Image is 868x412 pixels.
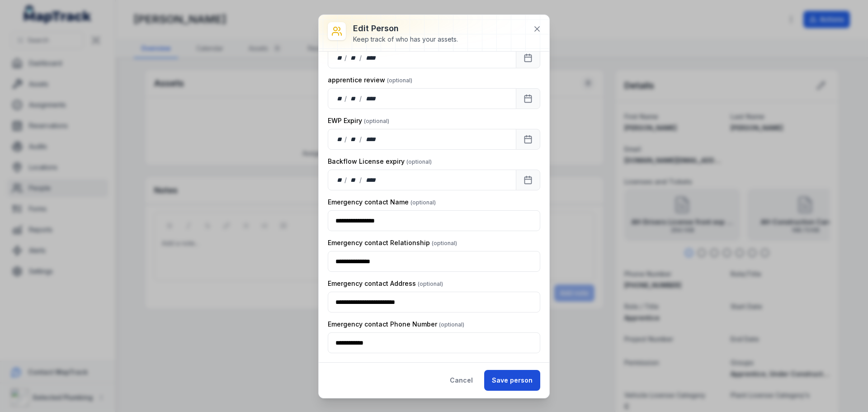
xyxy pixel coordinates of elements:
div: day, [335,94,344,103]
div: / [344,94,348,103]
button: Calendar [516,47,540,68]
div: day, [335,175,344,185]
div: day, [335,53,344,62]
h3: Edit person [353,22,458,35]
label: Backflow License expiry [328,157,432,166]
label: Emergency contact Address [328,279,443,288]
div: year, [363,53,379,62]
div: Keep track of who has your assets. [353,35,458,44]
label: EWP Expiry [328,116,389,125]
label: Emergency contact Name [328,198,436,207]
div: / [344,53,348,62]
label: apprentice review [328,76,412,85]
button: Save person [484,370,540,391]
div: / [359,175,363,185]
button: Calendar [516,88,540,109]
div: month, [348,135,360,144]
div: / [359,94,363,103]
div: day, [335,135,344,144]
div: month, [348,53,360,62]
div: year, [363,94,379,103]
label: Emergency contact Phone Number [328,320,464,329]
div: year, [363,175,379,185]
div: / [359,53,363,62]
button: Calendar [516,129,540,150]
div: year, [363,135,379,144]
div: / [344,175,348,185]
div: / [359,135,363,144]
button: Cancel [442,370,481,391]
div: month, [348,94,360,103]
button: Calendar [516,170,540,190]
div: / [344,135,348,144]
div: month, [348,175,360,185]
label: Emergency contact Relationship [328,238,457,247]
